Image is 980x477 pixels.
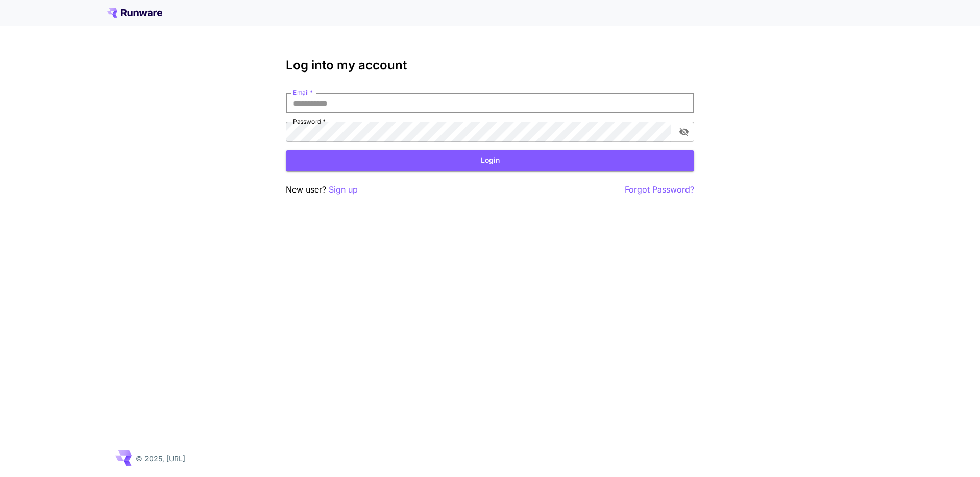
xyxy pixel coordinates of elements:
[625,183,694,196] button: Forgot Password?
[136,453,185,464] p: © 2025, [URL]
[675,123,693,141] button: toggle password visibility
[329,183,358,196] button: Sign up
[286,183,358,196] p: New user?
[293,117,326,126] label: Password
[286,58,694,73] h3: Log into my account
[286,150,694,171] button: Login
[293,88,313,97] label: Email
